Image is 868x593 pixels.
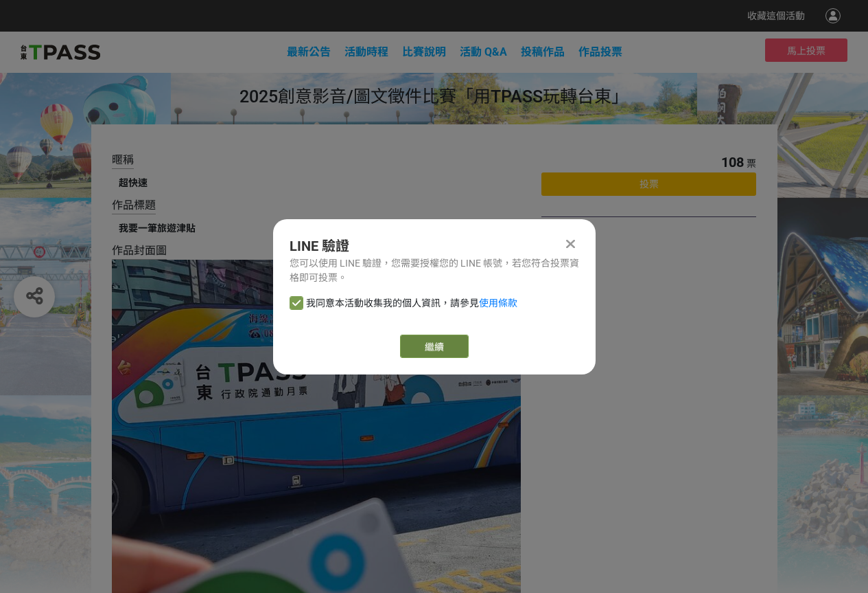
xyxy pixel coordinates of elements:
div: 我要一筆旅遊津貼 [119,221,515,236]
span: 馬上投票 [787,45,825,56]
span: 我同意本活動收集我的個人資訊，請參見 [306,296,517,311]
a: 繼續 [400,335,469,358]
div: 超快速 [119,176,515,190]
span: 作品封面圖 [112,244,167,257]
span: 收藏這個活動 [747,10,805,21]
span: 投票 [640,179,659,190]
div: LINE 驗證 [290,236,579,256]
span: 投稿作品 [521,45,565,58]
a: 使用條款 [479,298,517,309]
span: 108 [721,154,744,170]
a: 活動時程 [344,45,388,58]
span: 2025創意影音/圖文徵件比賽「用TPASS玩轉台東」 [239,87,629,107]
img: 2025創意影音/圖文徵件比賽「用TPASS玩轉台東」 [21,42,100,63]
span: 作品投票 [578,45,622,58]
a: 比賽說明 [402,45,446,58]
span: 票 [747,158,756,169]
span: 暱稱 [112,153,134,166]
a: 最新公告 [287,45,331,58]
div: 您可以使用 LINE 驗證，您需要授權您的 LINE 帳號，若您符合投票資格即可投票。 [290,256,579,285]
button: 馬上投票 [765,38,847,62]
a: 活動 Q&A [460,45,507,58]
span: 作品標題 [112,199,156,212]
